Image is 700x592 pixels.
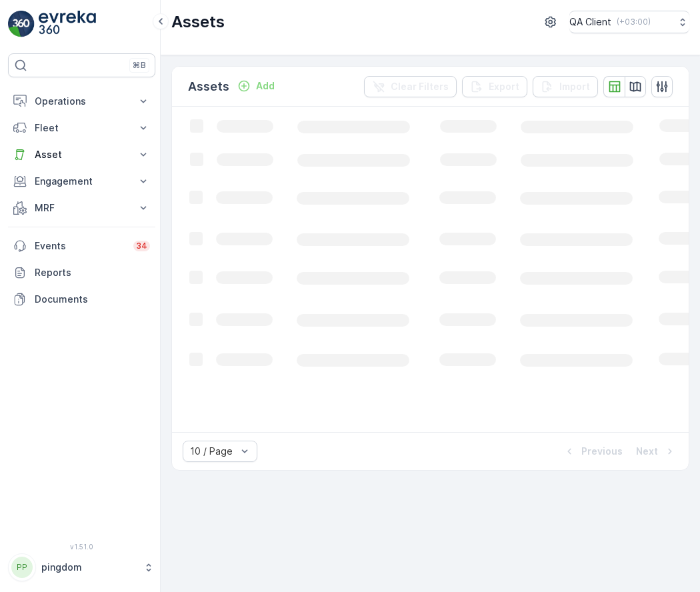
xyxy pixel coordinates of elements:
[391,80,449,93] p: Clear Filters
[489,80,519,93] p: Export
[35,175,129,188] p: Engagement
[533,76,598,97] button: Import
[8,168,155,195] button: Engagement
[364,76,457,97] button: Clear Filters
[171,11,225,33] p: Assets
[39,11,96,37] img: logo_light-DOdMpM7g.png
[256,79,275,93] p: Add
[35,239,125,253] p: Events
[35,121,129,135] p: Fleet
[8,233,155,259] a: Events34
[35,266,150,279] p: Reports
[35,95,129,108] p: Operations
[232,78,280,94] button: Add
[8,553,155,581] button: PPpingdom
[8,543,155,551] span: v 1.51.0
[8,11,35,37] img: logo
[8,115,155,141] button: Fleet
[35,201,129,215] p: MRF
[188,77,229,96] p: Assets
[559,80,590,93] p: Import
[569,15,611,29] p: QA Client
[133,60,146,71] p: ⌘B
[35,148,129,161] p: Asset
[635,443,678,459] button: Next
[8,286,155,313] a: Documents
[8,259,155,286] a: Reports
[136,241,147,251] p: 34
[8,88,155,115] button: Operations
[617,17,651,27] p: ( +03:00 )
[462,76,527,97] button: Export
[8,195,155,221] button: MRF
[581,445,623,458] p: Previous
[11,557,33,578] div: PP
[561,443,624,459] button: Previous
[35,293,150,306] p: Documents
[41,561,137,574] p: pingdom
[8,141,155,168] button: Asset
[636,445,658,458] p: Next
[569,11,689,33] button: QA Client(+03:00)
